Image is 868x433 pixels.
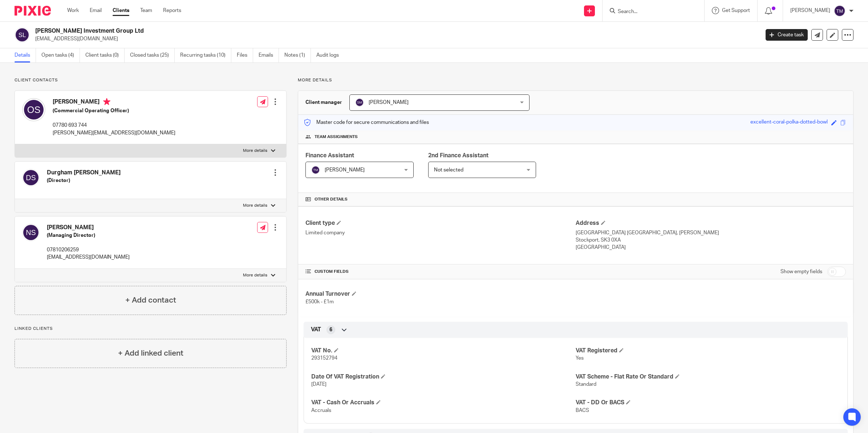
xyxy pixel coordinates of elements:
[90,7,102,14] a: Email
[304,119,429,126] p: Master code for secure communications and files
[47,169,121,177] h4: Durgham [PERSON_NAME]
[790,7,830,14] p: [PERSON_NAME]
[311,356,337,361] span: 293152794
[47,232,130,239] h5: (Managing Director)
[311,373,576,381] h4: Date Of VAT Registration
[305,290,576,298] h4: Annual Turnover
[35,27,611,35] h2: [PERSON_NAME] Investment Group Ltd
[311,399,576,406] h4: VAT - Cash Or Accruals
[576,399,840,406] h4: VAT - DD Or BACS
[47,254,130,261] p: [EMAIL_ADDRESS][DOMAIN_NAME]
[780,268,822,275] label: Show empty fields
[722,8,750,13] span: Get Support
[576,382,596,387] span: Standard
[35,35,755,43] p: [EMAIL_ADDRESS][DOMAIN_NAME]
[311,326,321,333] span: VAT
[576,373,840,381] h4: VAT Scheme - Flat Rate Or Standard
[311,408,331,413] span: Accruals
[53,98,175,107] h4: [PERSON_NAME]
[15,77,287,83] p: Client contacts
[22,98,45,121] img: svg%3E
[305,99,342,106] h3: Client manager
[428,153,488,158] span: 2nd Finance Assistant
[47,246,130,254] p: 07810206259
[15,48,36,62] a: Details
[311,382,326,387] span: [DATE]
[834,5,845,17] img: svg%3E
[305,153,354,158] span: Finance Assistant
[298,77,853,83] p: More details
[22,224,40,241] img: svg%3E
[355,98,364,107] img: svg%3E
[305,229,576,236] p: Limited company
[53,107,175,114] h5: (Commercial Operating Officer)
[180,48,231,62] a: Recurring tasks (10)
[617,9,682,15] input: Search
[237,48,253,62] a: Files
[576,244,846,251] p: [GEOGRAPHIC_DATA]
[243,148,267,154] p: More details
[41,48,80,62] a: Open tasks (4)
[113,7,129,14] a: Clients
[53,129,175,137] p: [PERSON_NAME][EMAIL_ADDRESS][DOMAIN_NAME]
[576,347,840,355] h4: VAT Registered
[576,408,589,413] span: BACS
[103,98,110,105] i: Primary
[576,356,584,361] span: Yes
[22,169,40,186] img: svg%3E
[284,48,311,62] a: Notes (1)
[163,7,181,14] a: Reports
[311,347,576,355] h4: VAT No.
[305,219,576,227] h4: Client type
[329,326,332,333] span: 6
[305,299,334,304] span: £500k - £1m
[369,100,409,105] span: [PERSON_NAME]
[434,167,463,173] span: Not selected
[750,118,828,127] div: excellent-coral-polka-dotted-bowl
[125,295,176,306] h4: + Add contact
[47,177,121,184] h5: (Director)
[15,27,30,43] img: svg%3E
[130,48,175,62] a: Closed tasks (25)
[576,219,846,227] h4: Address
[576,229,846,236] p: [GEOGRAPHIC_DATA] [GEOGRAPHIC_DATA], [PERSON_NAME]
[259,48,279,62] a: Emails
[85,48,125,62] a: Client tasks (0)
[576,236,846,244] p: Stockport, SK3 0XA
[47,224,130,231] h4: [PERSON_NAME]
[15,326,287,332] p: Linked clients
[315,197,348,202] span: Other details
[243,272,267,278] p: More details
[53,122,175,129] p: 07780 693 744
[118,348,183,359] h4: + Add linked client
[243,203,267,209] p: More details
[311,166,320,174] img: svg%3E
[325,167,365,173] span: [PERSON_NAME]
[140,7,152,14] a: Team
[15,6,51,16] img: Pixie
[305,269,576,275] h4: CUSTOM FIELDS
[67,7,79,14] a: Work
[766,29,808,41] a: Create task
[315,134,358,140] span: Team assignments
[316,48,344,62] a: Audit logs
